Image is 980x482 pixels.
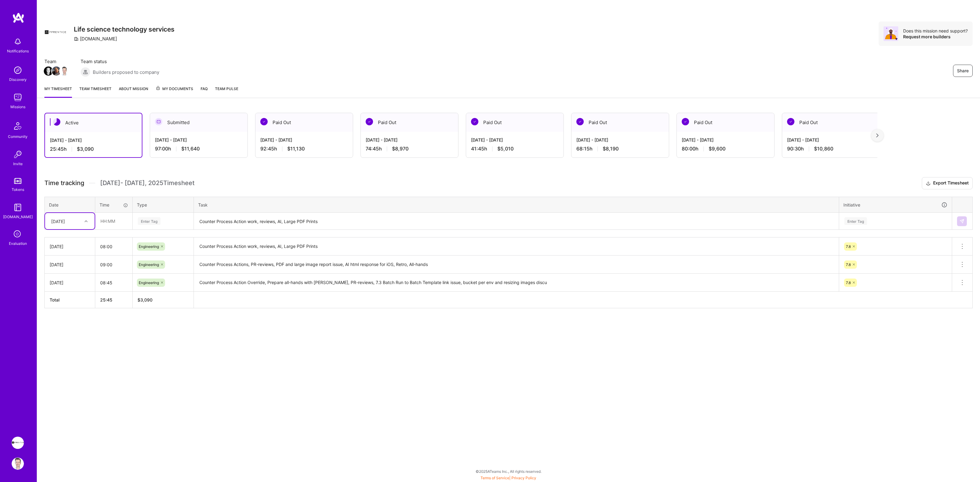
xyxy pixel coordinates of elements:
span: [DATE] - [DATE] , 2025 Timesheet [100,179,194,187]
span: $11,130 [287,146,305,152]
img: Paid Out [471,118,478,125]
img: Paid Out [576,118,584,125]
div: [DATE] [50,279,90,286]
a: User Avatar [10,457,25,470]
img: Paid Out [366,118,373,125]
img: Avatar [884,26,898,41]
div: Paid Out [677,113,774,132]
a: FAQ [201,85,208,98]
div: [DATE] - [DATE] [366,137,453,143]
div: Enter Tag [844,216,867,226]
div: © 2025 ATeams Inc., All rights reserved. [37,464,980,479]
i: icon SelectionTeam [12,229,24,240]
a: Team Member Avatar [44,66,52,76]
div: Paid Out [255,113,353,132]
div: [DATE] [51,218,65,224]
a: Apprentice: Life science technology services [10,437,25,449]
img: Submitted [155,118,162,125]
a: Terms of Service [481,476,509,480]
div: [DATE] [50,261,90,268]
span: Share [957,68,969,74]
img: Company Logo [44,21,66,44]
input: HH:MM [95,275,132,291]
button: Export Timesheet [922,177,973,189]
div: [DATE] - [DATE] [576,137,664,143]
span: 7.8 [846,280,851,285]
button: Share [953,65,973,77]
span: 7.8 [846,244,851,249]
th: 25:45 [95,292,133,308]
th: Total [45,292,95,308]
div: Request more builders [903,34,968,40]
div: 97:00 h [155,146,243,152]
input: HH:MM [96,213,132,229]
div: Evaluation [9,240,27,247]
th: Task [194,197,839,213]
span: $5,010 [497,146,514,152]
span: Team [44,58,68,65]
span: Engineering [139,244,159,249]
div: 25:45 h [50,146,137,152]
img: tokens [14,178,21,184]
div: 80:00 h [682,146,769,152]
a: Team timesheet [79,85,111,98]
div: [DATE] [50,243,90,250]
div: Discovery [9,76,27,83]
div: Initiative [843,201,948,208]
span: $9,600 [709,146,726,152]
img: Team Member Avatar [60,66,69,76]
img: Builders proposed to company [81,67,90,77]
span: Time tracking [44,179,84,187]
span: $8,190 [603,146,619,152]
div: 74:45 h [366,146,453,152]
h3: Life science technology services [74,25,175,33]
img: Team Member Avatar [44,66,53,76]
a: Team Member Avatar [52,66,60,76]
div: [DATE] - [DATE] [50,137,137,143]
div: [DATE] - [DATE] [787,137,875,143]
div: Missions [10,104,25,110]
img: Paid Out [260,118,268,125]
span: $10,860 [814,146,833,152]
span: Team status [81,58,159,65]
span: $8,970 [392,146,409,152]
div: Paid Out [361,113,458,132]
span: My Documents [156,85,193,92]
span: $11,640 [181,146,200,152]
div: [DATE] - [DATE] [260,137,348,143]
div: Paid Out [571,113,669,132]
div: 90:30 h [787,146,875,152]
div: Community [8,133,28,140]
span: | [481,476,536,480]
div: Submitted [150,113,247,132]
span: Engineering [139,280,159,285]
a: My timesheet [44,85,72,98]
a: Team Member Avatar [60,66,68,76]
img: Paid Out [682,118,689,125]
div: Notifications [7,48,29,54]
div: Active [45,113,142,132]
textarea: Counter Process Action Override, Prepare all-hands with [PERSON_NAME], PR-reviews, 7.3 Batch Run ... [194,274,838,291]
span: $ 3,090 [138,297,153,302]
i: icon CompanyGray [74,36,79,41]
input: HH:MM [95,256,132,273]
img: teamwork [12,91,24,104]
a: My Documents [156,85,193,98]
div: Enter Tag [138,216,160,226]
img: Invite [12,148,24,161]
span: Builders proposed to company [93,69,159,75]
img: discovery [12,64,24,76]
span: Team Pulse [215,86,238,91]
img: right [876,133,879,138]
a: Team Pulse [215,85,238,98]
i: icon Download [926,180,931,187]
a: Privacy Policy [511,476,536,480]
div: Paid Out [466,113,563,132]
div: [DATE] - [DATE] [471,137,559,143]
th: Date [45,197,95,213]
div: [DOMAIN_NAME] [74,36,117,42]
img: Paid Out [787,118,794,125]
img: guide book [12,201,24,214]
div: Invite [13,161,23,167]
div: Does this mission need support? [903,28,968,34]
